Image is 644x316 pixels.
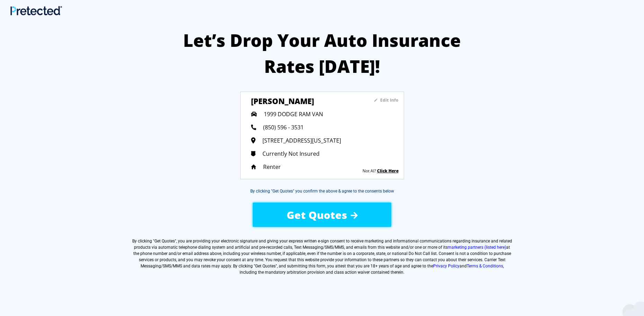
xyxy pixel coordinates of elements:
sapn: Edit Info [380,97,399,103]
a: marketing partners (listed here) [448,245,506,250]
h3: [PERSON_NAME] [251,96,353,106]
label: By clicking " ", you are providing your electronic signature and giving your express written e-si... [132,238,512,275]
sapn: Not Al? [363,168,376,174]
span: (850) 596 - 3531 [263,123,304,131]
a: Click Here [377,168,399,174]
span: Get Quotes [154,239,175,244]
span: [STREET_ADDRESS][US_STATE] [262,137,341,144]
h2: Let’s Drop Your Auto Insurance Rates [DATE]! [177,27,467,79]
span: Currently Not Insured [262,150,320,157]
div: By clicking "Get Quotes" you confirm the above & agree to the consents below [250,188,394,194]
button: Get Quotes [253,203,391,227]
img: Main Logo [10,6,62,15]
a: Terms & Conditions [467,264,503,268]
span: Renter [263,163,281,171]
span: Get Quotes [287,208,347,222]
a: Privacy Policy [433,264,459,268]
span: 1999 DODGE RAM VAN [264,110,323,118]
